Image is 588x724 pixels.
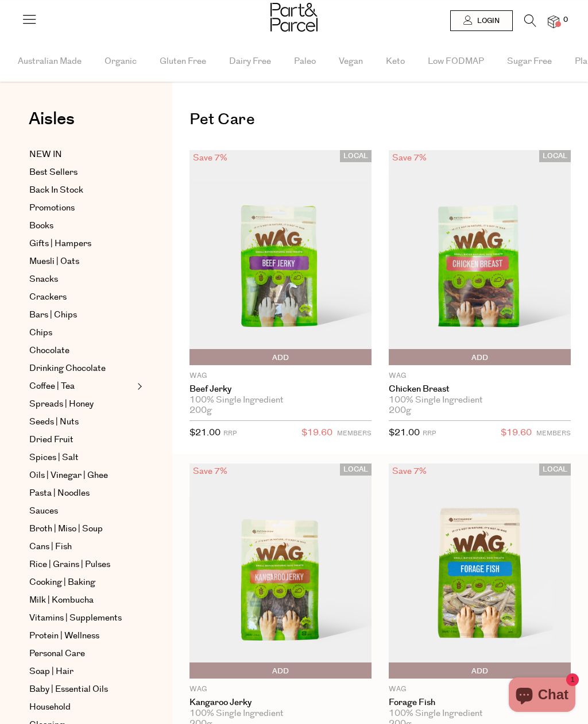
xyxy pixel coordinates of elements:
span: Aisles [29,106,75,132]
span: Sauces [29,504,58,518]
a: Login [450,10,513,31]
a: Spreads | Honey [29,397,134,411]
div: 100% Single Ingredient [189,708,372,719]
a: Coffee | Tea [29,380,134,393]
span: 0 [560,15,571,25]
span: LOCAL [539,150,571,162]
small: MEMBERS [536,429,571,438]
img: Chicken Breast [389,150,571,365]
span: LOCAL [340,150,372,162]
a: Gifts | Hampers [29,237,134,251]
span: Dairy Free [229,41,271,82]
span: Gifts | Hampers [29,237,91,251]
a: Personal Care [29,647,134,661]
span: 200g [389,405,411,416]
span: Rice | Grains | Pulses [29,558,110,572]
span: Login [474,16,500,26]
div: Save 7% [189,150,231,166]
a: Chicken Breast [389,384,571,394]
a: Soap | Hair [29,665,134,679]
a: Crackers [29,290,134,304]
span: Bars | Chips [29,308,77,322]
span: Soap | Hair [29,665,73,679]
a: Books [29,219,134,233]
span: Books [29,219,53,233]
span: Coffee | Tea [29,380,75,393]
span: $21.00 [389,427,420,439]
span: Household [29,700,71,714]
span: $19.60 [501,426,532,440]
a: Seeds | Nuts [29,415,134,429]
a: Household [29,700,134,714]
span: Chocolate [29,344,69,358]
span: Vegan [339,41,363,82]
a: Broth | Miso | Soup [29,522,134,536]
a: Promotions [29,201,134,215]
a: Aisles [29,110,75,139]
img: Forage Fish [389,463,571,679]
a: Kangaroo Jerky [189,698,372,708]
span: Baby | Essential Oils [29,683,108,696]
img: Part&Parcel [270,3,318,32]
span: Crackers [29,290,67,304]
a: Drinking Chocolate [29,362,134,376]
div: Save 7% [189,463,231,479]
inbox-online-store-chat: Shopify online store chat [505,677,579,715]
a: Back In Stock [29,183,134,197]
a: Rice | Grains | Pulses [29,558,134,572]
a: Pasta | Noodles [29,487,134,500]
p: WAG [189,684,372,695]
span: Low FODMAP [428,41,484,82]
a: Cooking | Baking [29,576,134,589]
a: Bars | Chips [29,308,134,322]
span: Gluten Free [160,41,206,82]
a: Baby | Essential Oils [29,683,134,696]
span: Promotions [29,201,75,215]
span: $21.00 [189,427,220,439]
a: Chips [29,326,134,340]
span: Muesli | Oats [29,255,79,269]
span: Cooking | Baking [29,576,95,589]
div: 100% Single Ingredient [389,708,571,719]
small: RRP [423,429,436,438]
button: Expand/Collapse Coffee | Tea [134,380,142,393]
a: NEW IN [29,148,134,162]
span: Snacks [29,273,58,286]
a: Spices | Salt [29,451,134,465]
p: WAG [389,371,571,381]
h1: Pet Care [189,106,571,133]
button: Add To Parcel [189,349,372,365]
a: Best Sellers [29,166,134,179]
span: Oils | Vinegar | Ghee [29,469,108,482]
a: Muesli | Oats [29,255,134,269]
button: Add To Parcel [189,662,372,679]
span: Best Sellers [29,166,78,179]
span: 200g [189,405,212,416]
p: WAG [389,684,571,695]
span: Paleo [294,41,316,82]
img: Kangaroo Jerky [189,463,372,679]
button: Add To Parcel [389,662,571,679]
span: Chips [29,326,52,340]
div: 100% Single Ingredient [189,395,372,405]
button: Add To Parcel [389,349,571,365]
a: Beef Jerky [189,384,372,394]
div: Save 7% [389,150,430,166]
span: LOCAL [340,463,372,476]
span: Seeds | Nuts [29,415,79,429]
a: Dried Fruit [29,433,134,447]
span: Sugar Free [507,41,552,82]
a: Chocolate [29,344,134,358]
a: Snacks [29,273,134,286]
span: Back In Stock [29,183,83,197]
span: NEW IN [29,148,62,162]
a: Forage Fish [389,698,571,708]
a: Cans | Fish [29,540,134,554]
img: Beef Jerky [189,150,372,365]
span: Broth | Miso | Soup [29,522,103,536]
span: Keto [386,41,405,82]
span: LOCAL [539,463,571,476]
small: RRP [223,429,237,438]
div: Save 7% [389,463,430,479]
a: Oils | Vinegar | Ghee [29,469,134,482]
